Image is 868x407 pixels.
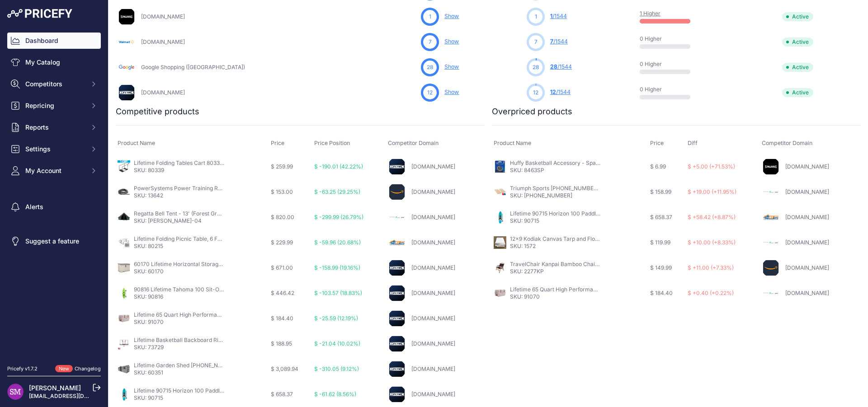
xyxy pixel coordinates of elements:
[782,12,813,21] span: Active
[7,233,101,249] a: Suggest a feature
[134,243,224,250] p: SKU: 80215
[688,140,698,146] span: Diff
[7,76,101,92] button: Competitors
[640,61,698,68] p: 0 Higher
[688,290,734,296] span: $ +0.40 (+0.22%)
[55,365,73,373] span: New
[134,217,224,225] p: SKU: [PERSON_NAME]-04
[782,37,813,47] span: Active
[533,89,538,97] span: 12
[510,210,695,217] a: Lifetime 90715 Horizon 100 Paddleboard 10-Ft Teal Color - Teal - 10 feet
[141,89,185,96] a: [DOMAIN_NAME]
[640,10,660,17] a: 1 Higher
[640,35,698,42] p: 0 Higher
[762,140,812,146] span: Competitor Domain
[314,188,360,195] span: $ -63.25 (29.25%)
[444,38,459,45] a: Show
[650,163,666,170] span: $ 6.99
[7,54,101,70] a: My Catalog
[7,9,72,18] img: Pricefy Logo
[134,185,361,192] a: PowerSystems Power Training Ropes 1.5-inch Thick 30-feet Long - Black - 30 Feet Long
[650,188,671,195] span: $ 158.99
[271,163,293,170] span: $ 259.99
[25,166,85,175] span: My Account
[141,13,185,20] a: [DOMAIN_NAME]
[550,38,553,45] span: 7
[411,163,455,170] a: [DOMAIN_NAME]
[271,264,293,271] span: $ 671.00
[650,140,664,146] span: Price
[271,239,293,246] span: $ 229.99
[271,188,293,195] span: $ 153.00
[75,365,101,372] a: Changelog
[25,101,85,110] span: Repricing
[314,214,363,220] span: $ -299.99 (26.79%)
[134,387,319,394] a: Lifetime 90715 Horizon 100 Paddleboard 10-Ft Teal Color - Teal - 10 feet
[494,140,531,146] span: Product Name
[134,362,369,369] a: Lifetime Garden Shed [PHONE_NUMBER] ft Dual Entry Storage Building - Brown - 20x8 Feet
[411,188,455,195] a: [DOMAIN_NAME]
[510,286,724,293] a: Lifetime 65 Quart High Performance Indoor Outdoor Khaki Cooler - Khaki - 65 Quart
[7,365,38,373] div: Pricefy v1.7.2
[535,13,537,21] span: 1
[134,394,224,402] p: SKU: 90715
[650,214,672,220] span: $ 658.37
[314,391,356,398] span: $ -61.62 (8.56%)
[411,315,455,322] a: [DOMAIN_NAME]
[271,315,293,322] span: $ 184.40
[444,89,459,95] a: Show
[271,214,294,220] span: $ 820.00
[782,63,813,72] span: Active
[427,89,433,97] span: 12
[510,167,600,174] p: SKU: 8463SP
[314,315,358,322] span: $ -25.59 (12.19%)
[141,64,245,70] a: Google Shopping ([GEOGRAPHIC_DATA])
[271,340,292,347] span: $ 188.95
[134,344,224,351] p: SKU: 73729
[25,123,85,132] span: Reports
[314,365,359,372] span: $ -310.05 (9.12%)
[427,63,433,71] span: 28
[134,337,380,343] a: Lifetime Basketball Backboard Rim Combo, 73729, 48-in Polycarbonate Goal - Clear - 48 Inches
[134,311,348,318] a: Lifetime 65 Quart High Performance Indoor Outdoor Khaki Cooler - Khaki - 65 Quart
[550,89,556,95] span: 12
[7,141,101,157] button: Settings
[7,33,101,354] nav: Sidebar
[134,167,224,174] p: SKU: 80339
[550,38,568,45] a: 7/1544
[134,286,355,293] a: 90816 Lifetime Tahoma 100 Sit-On-Top Kayak (Paddle Included) - Lime Green - 10 feet
[510,159,739,166] a: Huffy Basketball Accessory - Spalding 8463SP 10-Pack Pump Needles - Silver - 10-Pack
[314,163,363,170] span: $ -190.01 (42.22%)
[314,239,361,246] span: $ -59.96 (20.68%)
[314,264,360,271] span: $ -158.99 (19.16%)
[550,89,571,95] a: 12/1544
[29,384,81,392] a: [PERSON_NAME]
[411,365,455,372] a: [DOMAIN_NAME]
[510,235,693,242] a: 12x9 Kodiak Canvas Tarp and Floor Liner 1572 - Brown - 12 feet x 9 feet
[444,63,459,70] a: Show
[314,140,350,146] span: Price Position
[550,63,557,70] span: 28
[134,268,224,275] p: SKU: 60170
[7,163,101,179] button: My Account
[785,188,829,195] a: [DOMAIN_NAME]
[271,290,294,296] span: $ 446.42
[533,63,539,71] span: 28
[688,214,736,220] span: $ +58.42 (+8.87%)
[7,119,101,136] button: Reports
[134,369,224,376] p: SKU: 60351
[785,163,829,170] a: [DOMAIN_NAME]
[134,192,224,199] p: SKU: 13642
[25,80,85,89] span: Competitors
[411,340,455,347] a: [DOMAIN_NAME]
[411,264,455,271] a: [DOMAIN_NAME]
[510,192,600,199] p: SKU: [PHONE_NUMBER]
[7,33,101,49] a: Dashboard
[510,217,600,225] p: SKU: 90715
[25,145,85,154] span: Settings
[510,293,600,300] p: SKU: 91070
[688,239,736,246] span: $ +10.00 (+8.33%)
[785,264,829,271] a: [DOMAIN_NAME]
[411,214,455,220] a: [DOMAIN_NAME]
[688,264,734,271] span: $ +11.00 (+7.33%)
